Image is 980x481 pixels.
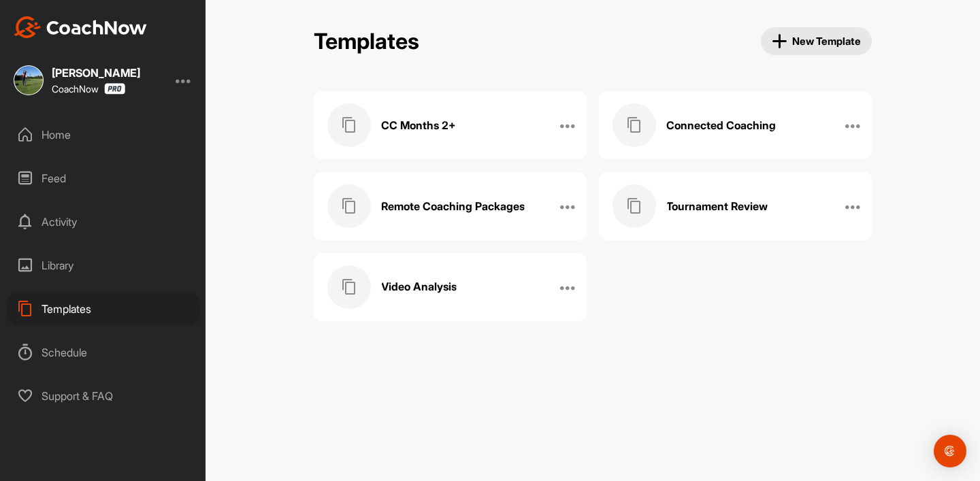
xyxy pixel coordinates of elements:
h3: Connected Coaching [666,118,776,133]
div: Activity [7,205,199,239]
img: CoachNow [14,16,147,38]
button: New Template [761,27,872,55]
h3: Video Analysis [381,280,457,294]
h3: Remote Coaching Packages [381,199,525,214]
div: Open Intercom Messenger [934,435,966,467]
span: New Template [772,33,862,49]
div: Home [7,118,199,152]
h3: CC Months 2+ [381,118,456,133]
div: Templates [7,292,199,326]
div: [PERSON_NAME] [52,67,140,78]
div: Support & FAQ [7,379,199,413]
h3: Tournament Review [666,199,768,214]
img: square_3bcb7a4d476d74535cf7d41e3f3859ce.jpg [14,65,44,95]
div: Library [7,248,199,282]
div: CoachNow [52,83,125,95]
img: CoachNow Pro [104,83,125,95]
div: Schedule [7,335,199,369]
h2: Templates [314,29,419,55]
div: Feed [7,161,199,195]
